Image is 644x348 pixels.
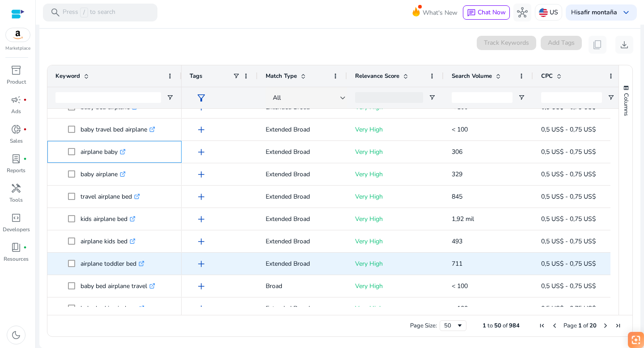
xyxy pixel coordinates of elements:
p: Extended Broad [266,120,339,139]
span: keyboard_arrow_down [621,7,631,18]
p: Extended Broad [266,165,339,183]
button: hub [513,4,531,21]
p: Very High [355,143,436,161]
span: 845 [452,192,462,201]
span: 0,5 US$ - 0,75 US$ [541,148,596,156]
p: Very High [355,165,436,183]
span: 20 [589,322,597,330]
p: kids airplane bed [80,210,136,228]
span: Page [563,322,577,330]
button: Open Filter Menu [518,94,525,101]
span: donut_small [11,124,21,135]
span: 329 [452,170,462,178]
span: 1,92 mil [452,215,474,223]
p: baby airplane [80,165,126,183]
span: 0,5 US$ - 0,75 US$ [541,259,596,268]
span: fiber_manual_record [23,157,27,161]
span: Keyword [55,72,80,80]
span: add [196,236,207,247]
span: 0,5 US$ - 0,75 US$ [541,304,596,313]
p: US [550,4,558,20]
p: Very High [355,187,436,206]
span: code_blocks [11,212,21,223]
span: download [619,39,630,50]
button: Open Filter Menu [607,94,614,101]
span: inventory_2 [11,65,21,76]
div: 50 [444,322,456,330]
p: Resources [4,255,29,263]
span: dark_mode [11,330,21,340]
p: Product [7,78,26,86]
span: campaign [11,94,21,105]
p: airplane toddler bed [80,255,144,273]
p: Reports [7,166,25,174]
span: 493 [452,237,462,246]
p: baby travel bed airplane [80,120,155,139]
p: Very High [355,299,436,318]
div: First Page [538,322,546,329]
span: add [196,303,207,314]
div: Last Page [614,322,622,329]
span: 0,5 US$ - 0,75 US$ [541,125,596,134]
span: lab_profile [11,153,21,164]
p: Sales [10,137,23,145]
span: add [196,124,207,135]
p: Extended Broad [266,299,339,318]
p: Very High [355,120,436,139]
p: Ads [11,107,21,115]
p: airplane kids bed [80,232,136,250]
span: What's New [423,5,458,21]
span: fiber_manual_record [23,98,27,102]
span: / [80,8,88,17]
span: 1 [578,322,582,330]
span: chat [467,8,476,17]
span: Search Volume [452,72,492,80]
span: 50 [494,322,501,330]
p: Very High [355,232,436,250]
span: fiber_manual_record [23,127,27,131]
div: Next Page [602,322,609,329]
span: 711 [452,259,462,268]
span: Relevance Score [355,72,399,80]
span: hub [517,7,528,18]
span: add [196,281,207,292]
p: Extended Broad [266,210,339,228]
p: baby bed in airplane [80,299,144,318]
span: 0,5 US$ - 0,75 US$ [541,237,596,246]
input: Keyword Filter Input [55,92,161,103]
span: Tags [190,72,202,80]
span: add [196,259,207,269]
span: 0,5 US$ - 0,75 US$ [541,282,596,290]
span: add [196,102,207,113]
input: CPC Filter Input [541,92,602,103]
div: Previous Page [551,322,558,329]
span: book_4 [11,242,21,253]
p: Extended Broad [266,187,339,206]
button: Open Filter Menu [428,94,436,101]
div: Page Size: [410,322,437,330]
p: Press to search [63,8,115,17]
img: amazon.svg [6,28,30,42]
span: add [196,147,207,157]
span: 0,5 US$ - 0,75 US$ [541,192,596,201]
span: < 100 [452,103,468,111]
span: to [487,322,493,330]
p: Very High [355,255,436,273]
span: add [196,169,207,180]
input: Search Volume Filter Input [452,92,513,103]
span: fiber_manual_record [23,246,27,249]
span: filter_alt [196,93,207,103]
span: All [273,93,281,102]
button: download [615,36,633,54]
span: of [503,322,508,330]
span: < 100 [452,282,468,290]
p: Very High [355,210,436,228]
span: < 100 [452,304,468,313]
span: add [196,214,207,225]
span: 984 [509,322,520,330]
button: chatChat Now [463,5,510,20]
span: 0,5 US$ - 0,75 US$ [541,170,596,178]
span: < 100 [452,125,468,134]
p: Extended Broad [266,232,339,250]
p: Developers [3,225,30,233]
